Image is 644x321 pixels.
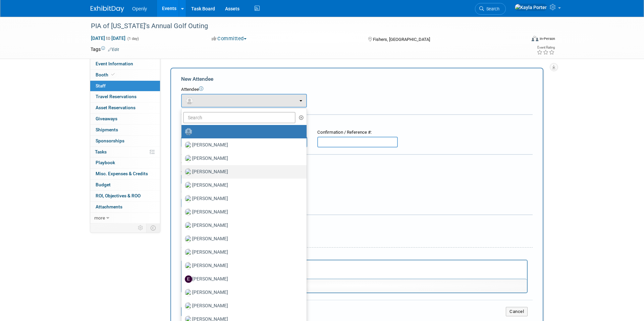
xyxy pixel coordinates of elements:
i: Booth reservation complete [111,73,115,76]
a: Staff [90,81,160,91]
label: [PERSON_NAME] [185,234,300,244]
div: Cost: [181,160,533,166]
label: [PERSON_NAME] [185,180,300,191]
label: [PERSON_NAME] [185,220,300,231]
div: Notes [181,252,528,259]
span: (1 day) [127,37,139,41]
div: Attendee [181,86,533,93]
span: Openly [132,6,147,11]
span: Budget [96,182,111,187]
span: Playbook [96,160,115,165]
label: [PERSON_NAME] [185,247,300,258]
div: In-Person [539,36,555,41]
a: Playbook [90,157,160,168]
span: Misc. Expenses & Credits [96,171,148,176]
a: Attachments [90,202,160,212]
iframe: Rich Text Area [182,260,527,279]
label: [PERSON_NAME] [185,207,300,217]
button: Cancel [506,307,528,316]
a: Sponsorships [90,136,160,146]
span: ROI, Objectives & ROO [96,193,141,198]
a: Budget [90,180,160,190]
label: [PERSON_NAME] [185,193,300,204]
input: Search [183,112,296,123]
label: [PERSON_NAME] [185,153,300,164]
span: Tasks [95,149,107,154]
a: Search [475,3,506,15]
label: [PERSON_NAME] [185,301,300,311]
span: Event Information [96,61,133,66]
div: Misc. Attachments & Notes [181,219,533,226]
span: Sponsorships [96,138,124,143]
a: Giveaways [90,114,160,124]
img: ExhibitDay [91,6,124,12]
div: New Attendee [181,75,533,83]
a: Shipments [90,125,160,135]
a: more [90,213,160,223]
div: PIA of [US_STATE]'s Annual Golf Outing [89,20,516,32]
img: Kayla Porter [515,4,547,11]
td: Tags [91,46,119,53]
a: ROI, Objectives & ROO [90,191,160,201]
a: Tasks [90,147,160,157]
a: Asset Reservations [90,103,160,113]
span: more [94,215,105,220]
span: Fishers, [GEOGRAPHIC_DATA] [373,37,430,42]
span: Attachments [96,204,122,209]
span: to [105,36,111,41]
div: Event Format [486,35,555,45]
span: [DATE] [DATE] [91,35,126,41]
span: Staff [96,83,106,88]
span: Search [484,6,499,11]
span: Shipments [96,127,118,132]
img: Unassigned-User-Icon.png [185,128,192,135]
label: [PERSON_NAME] [185,287,300,298]
span: Booth [96,72,116,77]
a: Edit [108,47,119,52]
button: Committed [209,35,249,42]
label: [PERSON_NAME] [185,260,300,271]
a: Travel Reservations [90,91,160,102]
a: Misc. Expenses & Credits [90,169,160,179]
label: [PERSON_NAME] [185,140,300,150]
img: E.jpg [185,275,192,283]
div: Registration / Ticket Info (optional) [181,119,533,126]
td: Personalize Event Tab Strip [135,223,147,232]
td: Toggle Event Tabs [147,223,160,232]
label: [PERSON_NAME] [185,274,300,284]
div: Confirmation / Reference #: [317,129,398,136]
span: Asset Reservations [96,105,136,110]
a: Booth [90,70,160,80]
img: Format-Inperson.png [532,36,538,41]
div: Event Rating [537,46,555,49]
span: Travel Reservations [96,94,137,99]
a: Event Information [90,59,160,69]
span: Giveaways [96,116,117,121]
label: [PERSON_NAME] [185,167,300,177]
